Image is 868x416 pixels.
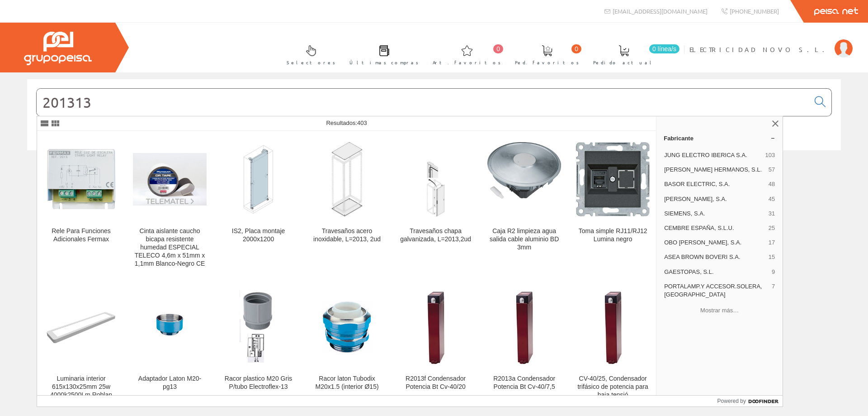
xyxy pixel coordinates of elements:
span: PORTALAMP.Y ACCESOR.SOLERA, [GEOGRAPHIC_DATA] [664,282,768,299]
span: OBO [PERSON_NAME], S.A. [664,239,765,247]
span: 15 [769,253,775,261]
span: 9 [772,268,775,276]
img: Racor laton Tubodix M20x1.5 (interior Ø15) [310,290,384,364]
a: R2013f Condensador Potencia Bt Cv-40/20 R2013f Condensador Potencia Bt Cv-40/20 [392,279,480,410]
img: IS2, Placa montaje 2000x1200 [222,142,295,216]
span: Powered by [717,397,746,405]
img: Rele Para Funciones Adicionales Fermax [44,147,118,211]
span: 57 [769,166,775,174]
a: Adaptador Laton M20-pg13 Adaptador Laton M20-pg13 [126,279,214,410]
span: ELECTRICIDAD NOVO S.L. [689,45,830,54]
span: 45 [769,195,775,203]
div: R2013a Condensador Potencia Bt Cv-40/7,5 [487,375,561,391]
span: [PERSON_NAME], S.A. [664,195,765,203]
span: 7 [772,282,775,299]
img: CV-40/25, Condensador trifásico de potencia para baja tensió [576,290,650,364]
a: Últimas compras [340,38,423,71]
a: Racor plastico M20 Gris P/tubo Electroflex-13 Racor plastico M20 Gris P/tubo Electroflex-13 [214,279,302,410]
div: © Grupo Peisa [27,162,841,169]
div: Travesaños acero inoxidable, L=2013, 2ud [310,227,384,244]
span: 25 [769,224,775,232]
a: Luminaria interior 615x130x25mm 25w 4000k2500Lm Roblan Luminaria interior 615x130x25mm 25w 4000k2... [37,279,125,410]
div: Cinta aislante caucho bicapa resistente humedad ESPECIAL TELECO 4,6m x 51mm x 1,1mm Blanco-Negro CE [133,227,207,268]
div: CV-40/25, Condensador trifásico de potencia para baja tensió [576,375,650,399]
span: 17 [769,239,775,247]
span: CEMBRE ESPAÑA, S.L.U. [664,224,765,232]
span: Selectores [287,58,335,67]
div: R2013f Condensador Potencia Bt Cv-40/20 [399,375,472,391]
span: 48 [769,180,775,188]
span: [PHONE_NUMBER] [730,7,779,15]
div: Racor plastico M20 Gris P/tubo Electroflex-13 [222,375,295,391]
a: Travesaños acero inoxidable, L=2013, 2ud Travesaños acero inoxidable, L=2013, 2ud [303,131,391,278]
img: Adaptador Laton M20-pg13 [133,290,207,364]
div: Caja R2 limpieza agua salida cable aluminio BD 3mm [487,227,561,252]
span: JUNG ELECTRO IBERICA S.A. [664,151,761,159]
img: R2013a Condensador Potencia Bt Cv-40/7,5 [487,290,561,364]
input: Buscar... [37,89,809,116]
span: [PERSON_NAME] HERMANOS, S.L. [664,166,765,174]
a: Racor laton Tubodix M20x1.5 (interior Ø15) Racor laton Tubodix M20x1.5 (interior Ø15) [303,279,391,410]
img: Grupo Peisa [24,32,92,65]
span: [EMAIL_ADDRESS][DOMAIN_NAME] [613,7,708,15]
a: Toma simple RJ11/RJ12 Lumina negro Toma simple RJ11/RJ12 Lumina negro [569,131,657,278]
div: Luminaria interior 615x130x25mm 25w 4000k2500Lm Roblan [44,375,118,399]
img: Travesaños chapa galvanizada, L=2013,2ud [399,142,472,216]
span: SIEMENS, S.A. [664,210,765,218]
a: CV-40/25, Condensador trifásico de potencia para baja tensió CV-40/25, Condensador trifásico de p... [569,279,657,410]
a: Powered by [717,396,783,406]
img: Racor plastico M20 Gris P/tubo Electroflex-13 [222,290,295,364]
img: Cinta aislante caucho bicapa resistente humedad ESPECIAL TELECO 4,6m x 51mm x 1,1mm Blanco-Negro CE [133,153,207,206]
a: Caja R2 limpieza agua salida cable aluminio BD 3mm Caja R2 limpieza agua salida cable aluminio BD... [480,131,568,278]
a: R2013a Condensador Potencia Bt Cv-40/7,5 R2013a Condensador Potencia Bt Cv-40/7,5 [480,279,568,410]
span: Últimas compras [349,58,419,67]
span: 0 [493,44,503,53]
span: 0 línea/s [649,44,679,53]
span: 103 [765,151,775,159]
div: Adaptador Laton M20-pg13 [133,375,207,391]
img: Toma simple RJ11/RJ12 Lumina negro [576,142,650,216]
a: Cinta aislante caucho bicapa resistente humedad ESPECIAL TELECO 4,6m x 51mm x 1,1mm Blanco-Negro ... [126,131,214,278]
img: R2013f Condensador Potencia Bt Cv-40/20 [399,290,472,364]
div: Toma simple RJ11/RJ12 Lumina negro [576,227,650,244]
div: Rele Para Funciones Adicionales Fermax [44,227,118,244]
span: ASEA BROWN BOVERI S.A. [664,253,765,261]
a: ELECTRICIDAD NOVO S.L. [689,38,853,46]
img: Travesaños acero inoxidable, L=2013, 2ud [310,142,384,216]
span: 31 [769,210,775,218]
a: Selectores [278,38,340,71]
a: Fabricante [656,131,783,145]
div: Travesaños chapa galvanizada, L=2013,2ud [399,227,472,244]
span: Ped. favoritos [515,58,579,67]
span: BASOR ELECTRIC, S.A. [664,180,765,188]
div: Racor laton Tubodix M20x1.5 (interior Ø15) [310,375,384,391]
a: Rele Para Funciones Adicionales Fermax Rele Para Funciones Adicionales Fermax [37,131,125,278]
span: Pedido actual [593,58,655,67]
button: Mostrar más… [660,303,779,318]
span: GAESTOPAS, S.L. [664,268,768,276]
a: Travesaños chapa galvanizada, L=2013,2ud Travesaños chapa galvanizada, L=2013,2ud [392,131,480,278]
span: Art. favoritos [433,58,501,67]
span: 403 [357,120,367,126]
img: Luminaria interior 615x130x25mm 25w 4000k2500Lm Roblan [44,309,118,345]
span: Resultados: [326,120,367,126]
span: 0 [571,44,581,53]
img: Caja R2 limpieza agua salida cable aluminio BD 3mm [487,142,561,216]
a: IS2, Placa montaje 2000x1200 IS2, Placa montaje 2000x1200 [214,131,302,278]
div: IS2, Placa montaje 2000x1200 [222,227,295,244]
